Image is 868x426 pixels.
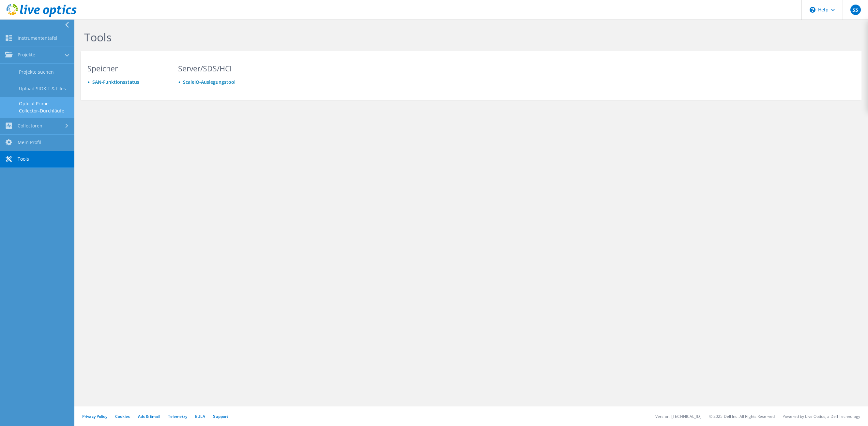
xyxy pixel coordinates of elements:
[850,5,861,15] span: SS
[138,414,160,419] a: Ads & Email
[82,414,107,419] a: Privacy Policy
[213,414,228,419] a: Support
[810,7,815,13] svg: \n
[178,65,256,72] h3: Server/SDS/HCI
[783,414,860,419] li: Powered by Live Optics, a Dell Technology
[84,30,525,44] h1: Tools
[87,65,166,72] h3: Speicher
[92,79,139,85] a: SAN-Funktionsstatus
[195,414,205,419] a: EULA
[655,414,701,419] li: Version: [TECHNICAL_ID]
[709,414,775,419] li: © 2025 Dell Inc. All Rights Reserved
[168,414,187,419] a: Telemetry
[183,79,236,85] a: ScaleIO-Auslegungstool
[115,414,130,419] a: Cookies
